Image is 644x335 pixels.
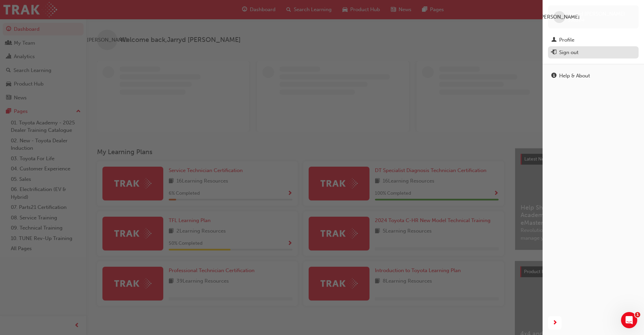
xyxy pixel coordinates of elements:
a: Profile [548,34,639,46]
div: Profile [559,36,574,44]
span: [PERSON_NAME] [539,13,580,21]
div: Sign out [559,49,578,56]
div: Help & About [559,72,590,80]
span: info-icon [551,73,556,79]
span: 1 [635,312,640,317]
span: exit-icon [551,50,556,56]
span: 356204 [568,17,585,23]
span: Jarryd [PERSON_NAME] [568,11,625,17]
a: Help & About [548,70,639,82]
iframe: Intercom live chat [621,312,637,328]
span: man-icon [551,37,556,43]
span: next-icon [552,319,557,327]
button: Sign out [548,46,639,59]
